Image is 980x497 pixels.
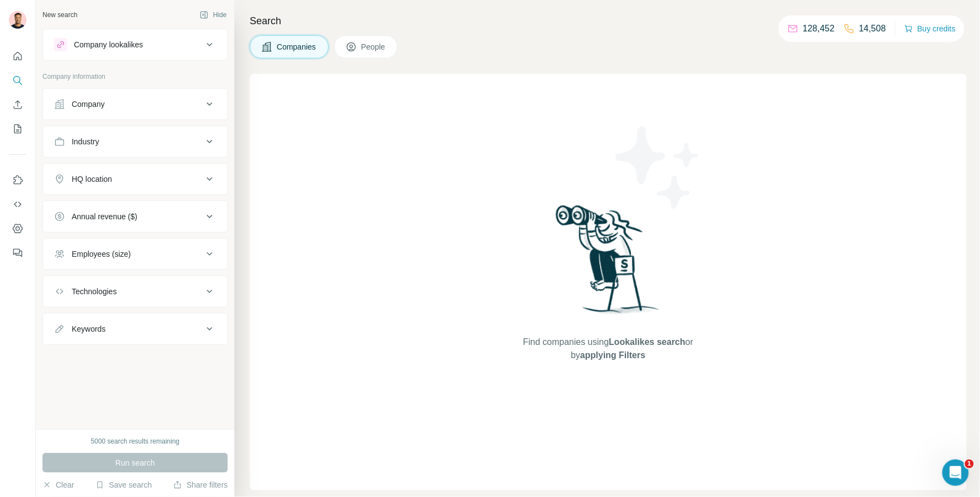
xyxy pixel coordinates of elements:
p: 128,452 [803,22,835,35]
button: Employees (size) [43,241,227,267]
span: Find companies using or by [520,336,697,362]
button: Company lookalikes [43,31,227,58]
button: My lists [9,119,26,139]
button: Hide [192,7,234,23]
img: Avatar [9,11,26,29]
div: Annual revenue ($) [72,211,137,222]
button: Use Surfe on LinkedIn [9,170,26,190]
button: Company [43,91,227,117]
div: 5000 search results remaining [91,436,180,446]
button: Dashboard [9,219,26,239]
button: Industry [43,128,227,155]
button: Buy credits [904,21,956,36]
button: Keywords [43,316,227,342]
img: Surfe Illustration - Stars [608,118,708,217]
div: HQ location [72,174,112,185]
div: Keywords [72,323,105,334]
span: Lookalikes search [609,337,686,347]
span: Companies [277,41,317,52]
div: Company lookalikes [74,39,143,50]
img: Surfe Illustration - Woman searching with binoculars [551,202,666,325]
button: Quick start [9,46,26,66]
button: Clear [42,479,74,490]
span: People [361,41,387,52]
p: Company information [42,72,228,82]
div: New search [42,10,77,20]
div: Technologies [72,286,117,297]
iframe: Intercom live chat [942,460,969,486]
div: Employees (size) [72,248,131,260]
h4: Search [250,13,967,29]
button: Technologies [43,278,227,305]
div: Industry [72,136,99,147]
p: 14,508 [859,22,886,35]
button: Save search [95,479,152,490]
span: applying Filters [580,350,645,360]
button: Search [9,71,26,90]
button: Share filters [173,479,228,490]
button: Enrich CSV [9,95,26,115]
button: Use Surfe API [9,195,26,214]
button: HQ location [43,166,227,192]
button: Feedback [9,243,26,263]
button: Annual revenue ($) [43,203,227,230]
span: 1 [965,460,974,468]
div: Company [72,99,105,110]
